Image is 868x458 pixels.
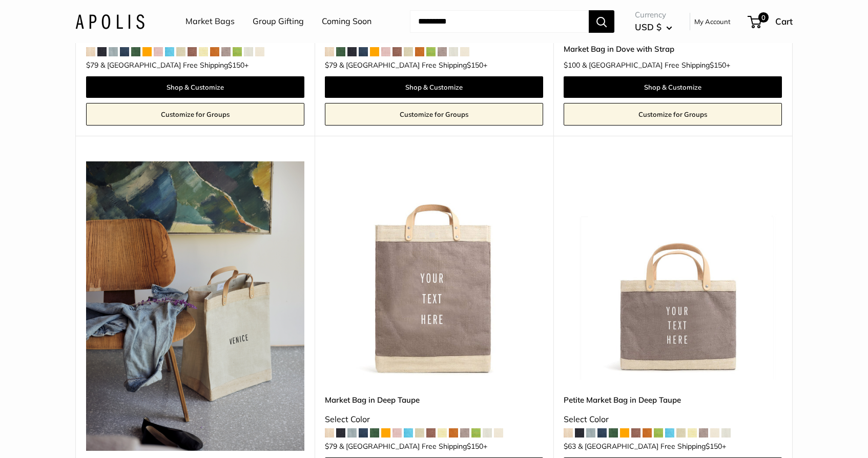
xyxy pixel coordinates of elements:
span: & [GEOGRAPHIC_DATA] Free Shipping + [578,443,726,450]
img: Apolis [75,14,144,29]
span: USD $ [635,22,662,32]
a: Market Bag in Deep Taupe [325,394,543,406]
a: Market Bags [185,14,235,29]
span: $79 [325,442,337,451]
a: 0 Cart [749,13,793,30]
span: $100 [564,60,580,70]
span: 0 [758,12,769,23]
input: Search... [410,10,589,33]
span: & [GEOGRAPHIC_DATA] Free Shipping + [339,61,487,69]
span: $150 [467,442,483,451]
a: Petite Market Bag in Deep Taupe [564,394,782,406]
a: Market Bag in Deep TaupeMarket Bag in Deep Taupe [325,161,543,380]
span: $79 [86,60,98,70]
span: Cart [775,16,793,27]
span: $150 [710,60,726,70]
span: $150 [467,60,483,70]
div: Select Color [564,412,782,427]
a: Shop & Customize [564,76,782,98]
img: Petite Market Bag in Deep Taupe [564,161,782,380]
a: My Account [694,15,731,28]
span: $79 [325,60,337,70]
a: Group Gifting [253,14,304,29]
img: Market Bag in Deep Taupe [325,161,543,380]
button: USD $ [635,19,672,35]
button: Search [589,10,614,33]
a: Market Bag in Dove with Strap [564,43,782,55]
a: Coming Soon [322,14,371,29]
span: $150 [228,60,244,70]
iframe: Sign Up via Text for Offers [8,419,110,450]
span: $150 [706,442,722,451]
a: Shop & Customize [86,76,304,98]
a: Customize for Groups [86,103,304,126]
a: Customize for Groups [564,103,782,126]
span: & [GEOGRAPHIC_DATA] Free Shipping + [582,61,730,69]
span: $63 [564,442,576,451]
span: Currency [635,8,672,22]
img: Dove—the new Apolis neutral for market mornings and beyond. Soft, versatile, and pairs effortless... [86,161,304,451]
a: Customize for Groups [325,103,543,126]
span: & [GEOGRAPHIC_DATA] Free Shipping + [339,443,487,450]
a: Petite Market Bag in Deep TaupePetite Market Bag in Deep Taupe [564,161,782,380]
div: Select Color [325,412,543,427]
a: Shop & Customize [325,76,543,98]
span: & [GEOGRAPHIC_DATA] Free Shipping + [100,61,249,69]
